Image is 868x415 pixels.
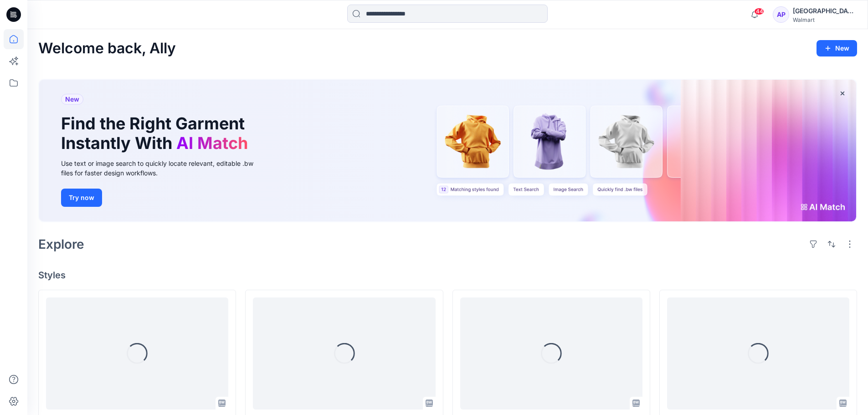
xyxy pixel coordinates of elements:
[793,5,857,16] div: [GEOGRAPHIC_DATA]
[61,159,266,178] div: Use text or image search to quickly locate relevant, editable .bw files for faster design workflows.
[61,189,102,207] button: Try now
[38,237,84,251] h2: Explore
[773,6,789,23] div: AP
[61,114,252,153] h1: Find the Right Garment Instantly With
[65,94,79,105] span: New
[817,40,857,56] button: New
[38,40,176,57] h2: Welcome back, Ally
[38,270,857,281] h4: Styles
[754,8,764,15] span: 44
[793,16,857,23] div: Walmart
[176,133,248,153] span: AI Match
